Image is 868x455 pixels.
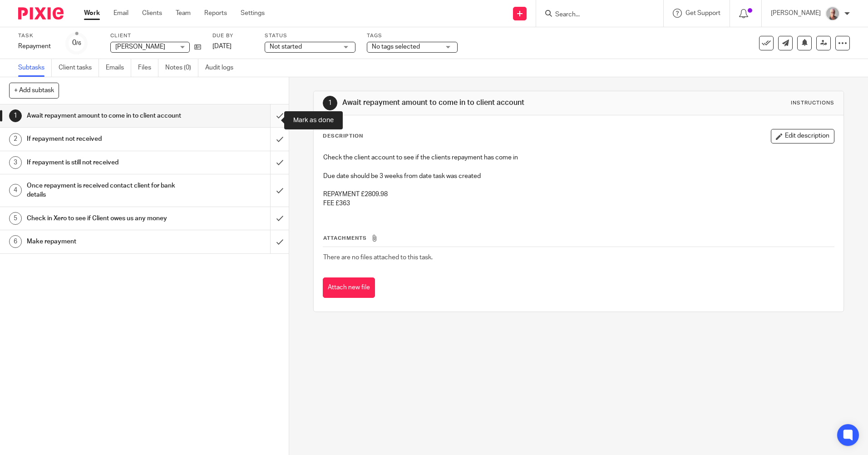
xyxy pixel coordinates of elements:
[18,59,52,77] a: Subtasks
[323,190,833,199] p: REPAYMENT £2809.98
[59,59,99,77] a: Client tasks
[27,212,183,225] h1: Check in Xero to see if Client owes us any money
[18,42,54,51] div: Repayment
[142,9,162,18] a: Clients
[323,133,363,140] p: Description
[9,156,22,169] div: 3
[18,7,64,20] img: Pixie
[110,32,201,40] label: Client
[554,11,636,19] input: Search
[825,6,840,21] img: KR%20update.jpg
[106,59,131,77] a: Emails
[84,9,100,18] a: Work
[342,98,598,108] h1: Await repayment amount to come in to client account
[323,172,833,181] p: Due date should be 3 weeks from date task was created
[9,133,22,146] div: 2
[212,32,253,40] label: Due by
[115,44,165,50] span: [PERSON_NAME]
[165,59,198,77] a: Notes (0)
[9,235,22,248] div: 6
[27,235,183,248] h1: Make repayment
[9,212,22,225] div: 5
[323,254,433,261] span: There are no files attached to this task.
[270,44,302,50] span: Not started
[241,9,265,18] a: Settings
[27,156,183,169] h1: If repayment is still not received
[367,32,458,40] label: Tags
[323,96,337,110] div: 1
[9,83,59,98] button: + Add subtask
[27,179,183,202] h1: Once repayment is received contact client for bank details
[76,41,81,46] small: /6
[72,38,81,48] div: 0
[323,277,375,298] button: Attach new file
[212,43,232,49] span: [DATE]
[18,32,54,40] label: Task
[205,59,240,77] a: Audit logs
[9,184,22,197] div: 4
[9,109,22,122] div: 1
[27,109,183,123] h1: Await repayment amount to come in to client account
[791,99,834,107] div: Instructions
[323,153,833,162] p: Check the client account to see if the clients repayment has come in
[372,44,420,50] span: No tags selected
[265,32,355,40] label: Status
[323,199,833,208] p: FEE £363
[138,59,158,77] a: Files
[771,9,821,18] p: [PERSON_NAME]
[771,129,834,143] button: Edit description
[323,236,367,241] span: Attachments
[27,132,183,146] h1: If repayment not received
[113,9,128,18] a: Email
[204,9,227,18] a: Reports
[686,10,720,16] span: Get Support
[176,9,191,18] a: Team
